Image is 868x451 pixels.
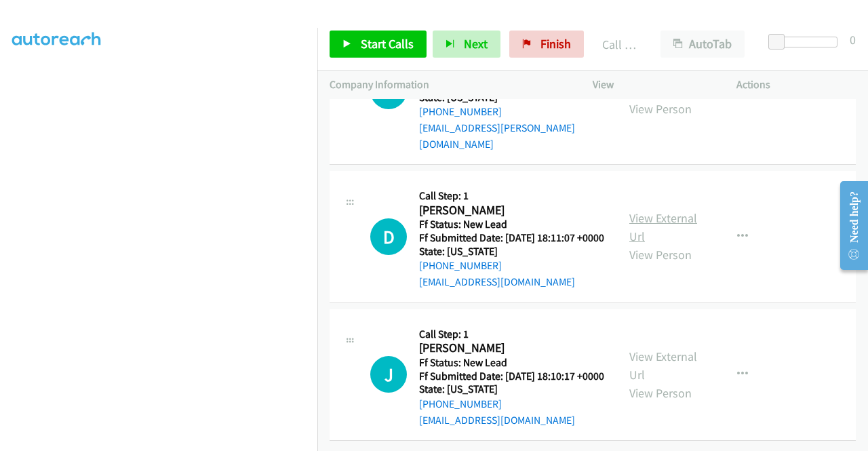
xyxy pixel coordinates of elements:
[629,349,697,383] a: View External Url
[419,189,604,203] h5: Call Step: 1
[660,31,745,58] button: AutoTab
[419,121,575,151] a: [EMAIL_ADDRESS][PERSON_NAME][DOMAIN_NAME]
[629,247,692,262] a: View Person
[540,36,571,52] span: Finish
[419,275,575,288] a: [EMAIL_ADDRESS][DOMAIN_NAME]
[370,356,407,393] div: The call is yet to be attempted
[419,356,604,370] h5: Ff Status: New Lead
[419,397,502,410] a: [PHONE_NUMBER]
[775,37,837,47] div: Delay between calls (in seconds)
[629,385,692,401] a: View Person
[370,218,407,255] div: The call is yet to be attempted
[464,36,488,52] span: Next
[419,203,604,218] h2: [PERSON_NAME]
[419,383,604,396] h5: State: [US_STATE]
[629,101,692,117] a: View Person
[419,340,604,356] h2: [PERSON_NAME]
[602,35,636,54] p: Call Completed
[433,31,500,58] button: Next
[419,245,604,258] h5: State: [US_STATE]
[419,105,502,118] a: [PHONE_NUMBER]
[593,77,712,93] p: View
[419,259,502,272] a: [PHONE_NUMBER]
[850,31,856,49] div: 0
[629,210,697,244] a: View External Url
[330,31,427,58] a: Start Calls
[419,414,575,427] a: [EMAIL_ADDRESS][DOMAIN_NAME]
[419,218,604,231] h5: Ff Status: New Lead
[370,218,407,255] h1: D
[370,356,407,393] h1: J
[419,231,604,245] h5: Ff Submitted Date: [DATE] 18:11:07 +0000
[829,172,868,279] iframe: Resource Center
[330,77,568,93] p: Company Information
[509,31,584,58] a: Finish
[419,370,604,383] h5: Ff Submitted Date: [DATE] 18:10:17 +0000
[419,328,604,341] h5: Call Step: 1
[736,77,856,93] p: Actions
[361,36,414,52] span: Start Calls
